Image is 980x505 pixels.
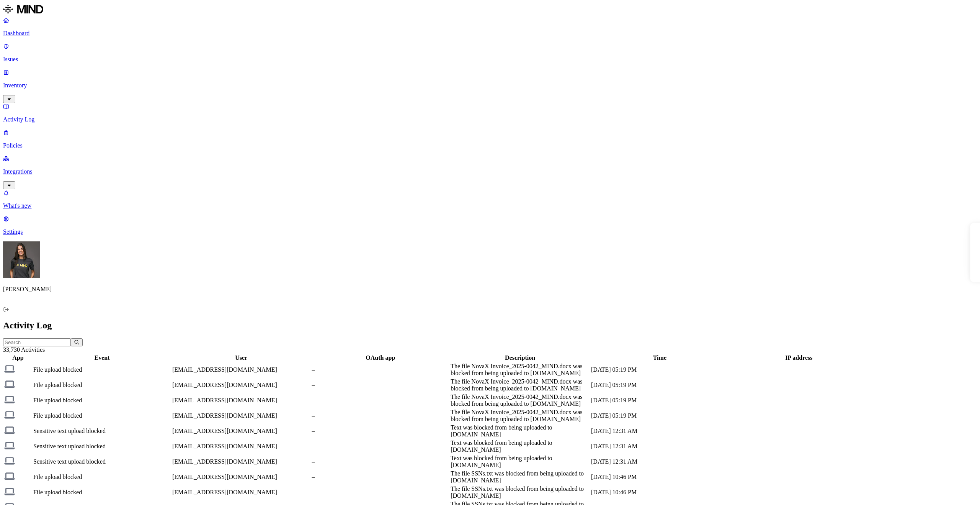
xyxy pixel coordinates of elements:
input: Search [3,338,71,346]
img: endpoint.svg [4,394,15,405]
a: Dashboard [3,17,977,37]
span: – [312,382,315,388]
img: endpoint.svg [4,471,15,482]
img: endpoint.svg [4,486,15,497]
div: Text was blocked from being uploaded to [DOMAIN_NAME] [451,439,590,453]
div: Description [451,354,590,361]
span: [DATE] 05:19 PM [591,412,637,419]
span: [DATE] 12:31 AM [591,443,637,449]
span: – [312,366,315,373]
span: – [312,458,315,465]
div: The file NovaX Invoice_2025-0042_MIND.docx was blocked from being uploaded to [DOMAIN_NAME] [451,378,590,392]
h2: Activity Log [3,320,977,331]
span: – [312,443,315,449]
span: [DATE] 05:19 PM [591,382,637,388]
span: [EMAIL_ADDRESS][DOMAIN_NAME] [172,474,277,480]
span: [EMAIL_ADDRESS][DOMAIN_NAME] [172,443,277,449]
a: What's new [3,189,977,209]
span: [EMAIL_ADDRESS][DOMAIN_NAME] [172,366,277,373]
div: IP address [730,354,868,361]
div: Sensitive text upload blocked [33,458,171,465]
span: [DATE] 10:46 PM [591,474,637,480]
span: [EMAIL_ADDRESS][DOMAIN_NAME] [172,428,277,434]
div: File upload blocked [33,366,171,373]
img: endpoint.svg [4,410,15,420]
p: Integrations [3,168,977,175]
div: The file SSNs.txt was blocked from being uploaded to [DOMAIN_NAME] [451,470,590,484]
div: File upload blocked [33,474,171,480]
div: The file SSNs.txt was blocked from being uploaded to [DOMAIN_NAME] [451,485,590,499]
p: Policies [3,142,977,149]
p: Issues [3,56,977,63]
a: MIND [3,3,977,17]
div: File upload blocked [33,382,171,389]
div: The file NovaX Invoice_2025-0042_MIND.docx was blocked from being uploaded to [DOMAIN_NAME] [451,363,590,377]
a: Settings [3,215,977,235]
p: Dashboard [3,30,977,37]
span: [EMAIL_ADDRESS][DOMAIN_NAME] [172,412,277,419]
span: [DATE] 05:19 PM [591,366,637,373]
p: Inventory [3,82,977,89]
img: endpoint.svg [4,456,15,466]
div: Time [591,354,728,361]
a: Activity Log [3,103,977,123]
img: endpoint.svg [4,379,15,390]
a: Issues [3,43,977,63]
div: App [4,354,32,361]
span: [DATE] 05:19 PM [591,397,637,403]
div: File upload blocked [33,489,171,496]
a: Policies [3,129,977,149]
span: [EMAIL_ADDRESS][DOMAIN_NAME] [172,458,277,465]
span: [DATE] 12:31 AM [591,428,637,434]
span: – [312,474,315,480]
div: Sensitive text upload blocked [33,428,171,434]
a: Integrations [3,155,977,188]
img: MIND [3,3,43,15]
div: The file NovaX Invoice_2025-0042_MIND.docx was blocked from being uploaded to [DOMAIN_NAME] [451,394,590,407]
span: [DATE] 10:46 PM [591,489,637,495]
p: What's new [3,202,977,209]
img: endpoint.svg [4,364,15,374]
span: – [312,397,315,403]
span: [EMAIL_ADDRESS][DOMAIN_NAME] [172,489,277,495]
img: endpoint.svg [4,440,15,451]
div: User [172,354,310,361]
span: [EMAIL_ADDRESS][DOMAIN_NAME] [172,382,277,388]
div: Event [33,354,171,361]
span: [EMAIL_ADDRESS][DOMAIN_NAME] [172,397,277,403]
div: File upload blocked [33,412,171,419]
img: Gal Cohen [3,241,40,278]
span: – [312,428,315,434]
span: – [312,489,315,495]
p: Settings [3,228,977,235]
div: The file NovaX Invoice_2025-0042_MIND.docx was blocked from being uploaded to [DOMAIN_NAME] [451,409,590,423]
a: Inventory [3,69,977,102]
div: Sensitive text upload blocked [33,443,171,450]
span: 33,730 Activities [3,346,45,353]
div: OAuth app [312,354,449,361]
div: File upload blocked [33,397,171,404]
p: Activity Log [3,116,977,123]
img: endpoint.svg [4,425,15,436]
span: – [312,412,315,419]
div: Text was blocked from being uploaded to [DOMAIN_NAME] [451,424,590,438]
div: Text was blocked from being uploaded to [DOMAIN_NAME] [451,455,590,469]
span: [DATE] 12:31 AM [591,458,637,465]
